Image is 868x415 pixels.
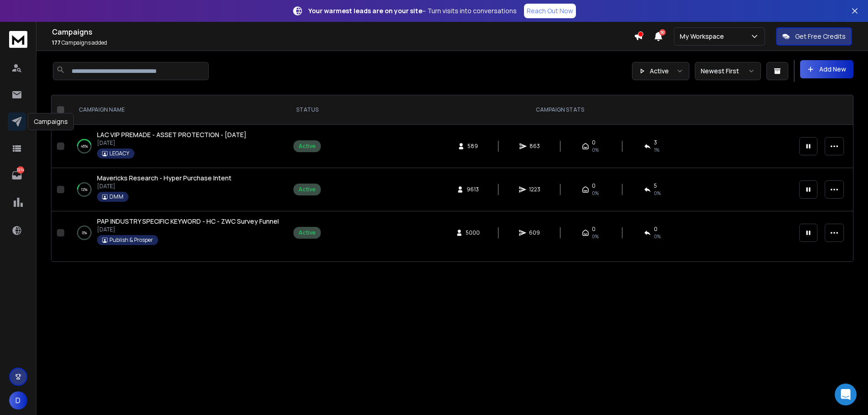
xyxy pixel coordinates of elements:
button: Newest First [695,62,761,80]
span: 50 [659,29,666,36]
a: Mavericks Research - Hyper Purchase Intent [97,174,231,183]
span: LAC VIP PREMADE - ASSET PROTECTION - [DATE] [97,130,247,139]
p: 46 % [81,142,88,151]
span: 5 [654,182,657,190]
p: My Workspace [680,32,728,41]
a: LAC VIP PREMADE - ASSET PROTECTION - [DATE] [97,130,247,139]
td: 0%PAP INDUSTRY SPECIFIC KEYWORD - HC - ZWC Survey Funnel[DATE]Publish & Prosper [68,211,288,255]
p: 12 % [81,185,87,194]
span: 3 [654,139,657,146]
div: Campaigns [28,113,74,130]
span: 1223 [529,186,540,193]
div: Active [298,143,316,150]
span: 0 % [654,190,661,197]
div: Open Intercom Messenger [835,384,857,405]
span: 0% [592,146,599,154]
p: LEGACY [109,150,129,157]
p: DMM [109,193,123,200]
strong: Your warmest leads are on your site [308,6,422,15]
div: Active [298,186,316,193]
a: Reach Out Now [524,4,576,18]
td: 12%Mavericks Research - Hyper Purchase Intent[DATE]DMM [68,168,288,211]
span: 5000 [466,229,480,236]
button: Add New [800,60,853,78]
p: [DATE] [97,183,231,190]
span: 0 [654,225,657,233]
span: 863 [529,143,540,150]
span: PAP INDUSTRY SPECIFIC KEYWORD - HC - ZWC Survey Funnel [97,217,279,225]
div: Active [298,229,316,236]
button: D [9,391,27,410]
p: Reach Out Now [527,6,573,15]
th: CAMPAIGN NAME [68,95,288,125]
p: 7274 [17,166,24,174]
span: 609 [529,229,540,236]
img: logo [9,31,27,48]
span: 9613 [467,186,479,193]
p: Active [650,67,669,76]
p: 0 % [82,228,87,237]
td: 46%LAC VIP PREMADE - ASSET PROTECTION - [DATE][DATE]LEGACY [68,125,288,168]
span: 0 [592,139,596,146]
p: Get Free Credits [795,32,846,41]
p: [DATE] [97,139,247,147]
span: 0% [592,233,599,240]
a: PAP INDUSTRY SPECIFIC KEYWORD - HC - ZWC Survey Funnel [97,217,279,226]
span: 589 [467,143,478,150]
p: Campaigns added [52,39,634,46]
p: Publish & Prosper [109,236,153,244]
span: 177 [52,39,61,46]
span: 0 [592,225,596,233]
button: Get Free Credits [776,27,852,46]
p: [DATE] [97,226,279,233]
span: 1 % [654,146,659,154]
span: 0 [592,182,596,190]
th: STATUS [288,95,326,125]
span: 0% [592,190,599,197]
p: – Turn visits into conversations [308,6,517,15]
th: CAMPAIGN STATS [326,95,794,125]
h1: Campaigns [52,26,634,37]
span: 0 % [654,233,661,240]
a: 7274 [8,166,26,184]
